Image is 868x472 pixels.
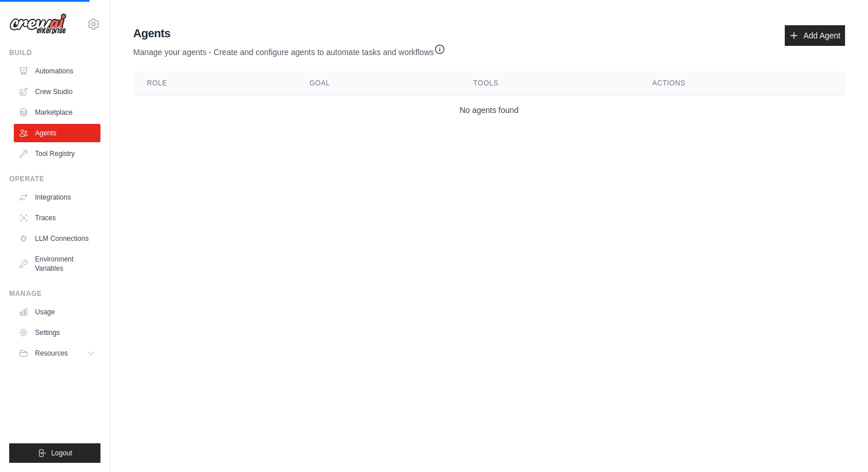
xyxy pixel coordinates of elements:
a: Tool Registry [14,145,100,163]
button: Resources [14,344,100,362]
a: Settings [14,323,100,342]
a: Integrations [14,188,100,206]
a: Crew Studio [14,83,100,101]
a: Automations [14,62,100,80]
th: Role [133,72,296,95]
div: Manage [9,289,100,298]
a: Usage [14,303,100,321]
span: Resources [35,349,68,358]
td: No agents found [133,95,845,126]
button: Logout [9,443,100,463]
a: Environment Variables [14,250,100,278]
img: Logo [9,13,67,35]
a: Marketplace [14,103,100,122]
div: Operate [9,174,100,184]
th: Goal [296,72,459,95]
th: Actions [638,72,845,95]
a: Traces [14,209,100,227]
div: Build [9,48,100,57]
a: Agents [14,124,100,142]
span: Logout [51,448,72,458]
p: Manage your agents - Create and configure agents to automate tasks and workflows [133,41,445,58]
h2: Agents [133,25,445,41]
th: Tools [460,72,639,95]
a: LLM Connections [14,229,100,248]
a: Add Agent [785,25,845,46]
